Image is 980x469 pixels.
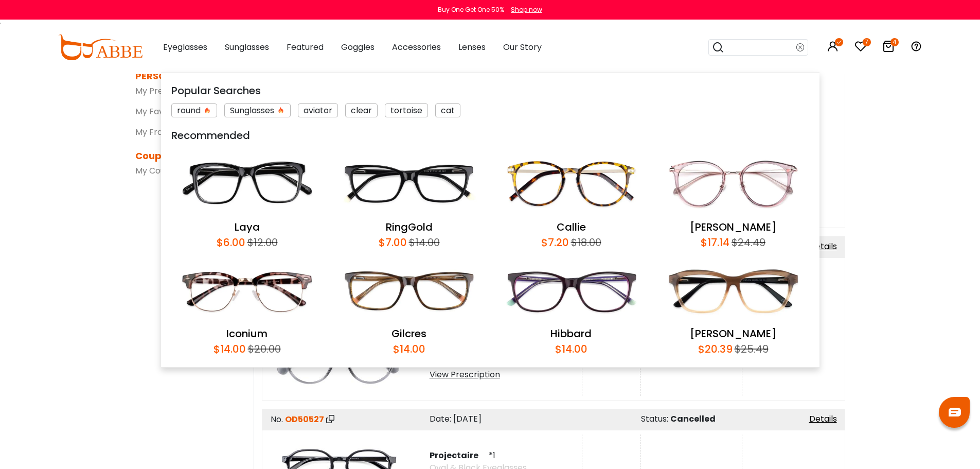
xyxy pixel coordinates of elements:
[225,41,269,53] span: Sunglasses
[135,69,238,83] dt: PERSONALIZATION
[341,41,375,53] span: Goggles
[246,341,281,357] div: $20.00
[224,103,291,117] div: Sunglasses
[809,240,837,252] a: Details
[690,326,776,341] a: [PERSON_NAME]
[863,38,871,46] i: 7
[171,148,323,219] img: Laya
[854,42,867,54] a: 7
[657,148,809,219] img: Naomi
[882,42,895,54] a: 4
[657,255,809,326] img: Sonia
[729,235,765,250] div: $24.49
[503,41,542,53] span: Our Story
[430,449,487,461] span: Projectaire
[287,41,324,53] span: Featured
[217,235,245,250] div: $6.00
[890,38,899,46] i: 4
[386,220,433,234] a: RingGold
[733,341,769,357] div: $25.49
[438,5,504,14] div: Buy One Get One 50%
[495,148,647,219] img: Callie
[701,235,729,250] div: $17.14
[271,413,283,425] span: No.
[163,41,207,53] span: Eyeglasses
[213,341,246,357] div: $14.00
[171,83,809,98] div: Popular Searches
[345,103,378,117] div: clear
[430,413,451,425] span: Date:
[392,41,441,53] span: Accessories
[135,165,185,177] a: My Coupons
[430,369,525,381] div: View Prescription
[557,220,586,234] a: Callie
[135,149,238,163] dt: Coupons
[458,41,486,53] span: Lenses
[135,126,188,138] a: My Frame Fit
[435,103,460,117] div: cat
[495,255,647,326] img: Hibbard
[670,413,716,425] span: Cancelled
[690,220,776,234] a: [PERSON_NAME]
[949,408,961,416] img: chat
[506,5,542,14] a: Shop now
[569,235,601,250] div: $18.00
[58,34,142,60] img: abbeglasses.com
[391,326,426,341] a: Gilcres
[698,341,733,357] div: $20.39
[555,341,587,357] div: $14.00
[453,413,482,425] span: [DATE]
[541,235,569,250] div: $7.20
[385,103,428,117] div: tortoise
[407,235,440,250] div: $14.00
[235,220,260,234] a: Laya
[298,103,338,117] div: aviator
[226,326,268,341] a: Iconium
[245,235,278,250] div: $12.00
[641,413,668,425] span: Status:
[171,255,323,326] img: Iconium
[809,413,837,425] a: Details
[135,106,187,117] a: My Favorites
[285,413,324,425] span: OD50527
[333,148,485,219] img: RingGold
[333,255,485,326] img: Gilcres
[171,103,217,117] div: round
[511,5,542,14] div: Shop now
[135,85,199,97] a: My Prescription
[379,235,407,250] div: $7.00
[393,341,425,357] div: $14.00
[171,128,809,143] div: Recommended
[550,326,592,341] a: Hibbard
